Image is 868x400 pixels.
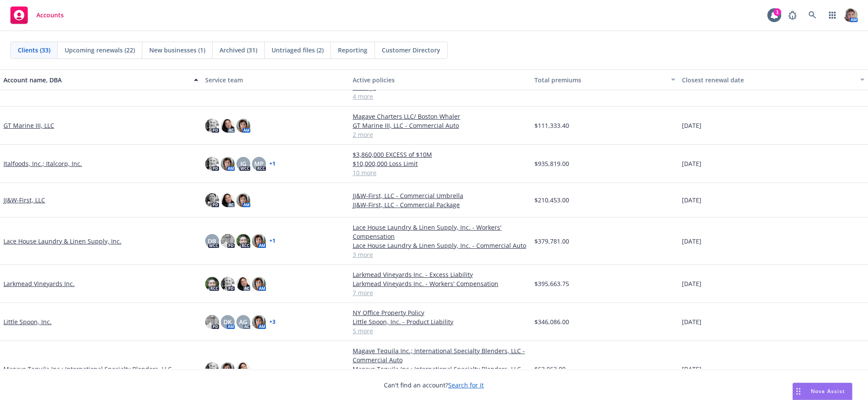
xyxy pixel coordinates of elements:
a: Lace House Laundry & Linen Supply, Inc. - Commercial Auto [353,241,527,250]
span: [DATE] [682,121,702,130]
span: Reporting [338,46,367,55]
a: Magave Tequila Inc.; International Specialty Blenders, LLC [3,364,172,374]
a: Larkmead Vineyards Inc. - Workers' Compensation [353,279,527,288]
span: Accounts [36,12,64,19]
div: Service team [205,75,346,85]
span: DK [223,317,232,326]
img: photo [236,234,250,248]
a: Larkmead Vineyards Inc. [3,279,75,288]
a: Magave Tequila Inc.; International Specialty Blenders, LLC - Commercial Auto [353,346,527,364]
a: + 1 [269,161,275,166]
span: Can't find an account? [384,380,484,390]
span: [DATE] [682,279,702,288]
img: photo [221,277,235,291]
a: Italfoods, Inc.; Italcorp, Inc. [3,159,82,168]
span: MP [254,159,264,168]
a: JJ&W-First, LLC [3,195,45,205]
span: New businesses (1) [149,46,205,55]
a: Little Spoon, Inc. - Product Liability [353,317,527,326]
button: Active policies [349,69,531,90]
a: $10,000,000 Loss Limit [353,159,527,168]
span: [DATE] [682,317,702,326]
span: AG [239,317,247,326]
a: $3,860,000 EXCESS of $10M [353,150,527,159]
span: JG [240,159,246,168]
div: Account name, DBA [3,75,189,85]
a: 4 more [353,92,527,101]
span: $346,086.00 [534,317,569,326]
a: Search for it [449,381,484,389]
img: photo [221,234,235,248]
span: Customer Directory [382,46,440,55]
span: [DATE] [682,364,702,374]
img: photo [205,315,219,329]
a: Report a Bug [784,7,801,24]
img: photo [221,362,235,376]
a: 2 more [353,130,527,139]
a: + 1 [269,238,275,244]
img: photo [252,277,266,291]
img: photo [205,277,219,291]
a: Switch app [824,7,841,24]
img: photo [252,234,266,248]
img: photo [221,157,235,171]
button: Closest renewal date [679,69,868,90]
a: Larkmead Vineyards Inc. - Excess Liability [353,270,527,279]
img: photo [236,277,250,291]
a: Search [804,7,821,24]
img: photo [205,362,219,376]
span: $935,819.00 [534,159,569,168]
a: + 3 [269,319,275,325]
img: photo [236,119,250,133]
span: Nova Assist [811,387,845,395]
a: Little Spoon, Inc. [3,317,52,326]
a: GT Marine III, LLC [3,121,54,130]
img: photo [205,157,219,171]
img: photo [205,119,219,133]
button: Service team [202,69,349,90]
a: JJ&W-First, LLC - Commercial Package [353,200,527,209]
span: Upcoming renewals (22) [65,46,135,55]
button: Nova Assist [793,383,852,400]
a: Magave Charters LLC/ Boston Whaler [353,112,527,121]
img: photo [844,8,858,22]
span: $111,333.40 [534,121,569,130]
img: photo [221,193,235,207]
img: photo [236,362,250,376]
span: Archived (31) [219,46,257,55]
a: GT Marine III, LLC - Commercial Auto [353,121,527,130]
a: Magave Tequila Inc.; International Specialty Blenders, LLC - Commercial Umbrella [353,364,527,383]
span: [DATE] [682,159,702,168]
img: photo [205,193,219,207]
a: 5 more [353,326,527,335]
a: JJ&W-First, LLC - Commercial Umbrella [353,191,527,200]
div: Total premiums [534,75,665,85]
a: Lace House Laundry & Linen Supply, Inc. - Workers' Compensation [353,223,527,241]
img: photo [236,193,250,207]
span: [DATE] [682,237,702,246]
div: 1 [773,8,781,16]
div: Active policies [353,75,527,85]
span: [DATE] [682,195,702,205]
span: $379,781.00 [534,237,569,246]
div: Closest renewal date [682,75,855,85]
img: photo [252,315,266,329]
span: Untriaged files (2) [272,46,324,55]
span: DB [208,237,216,246]
span: $395,663.75 [534,279,569,288]
a: 3 more [353,250,527,259]
img: photo [221,119,235,133]
a: 7 more [353,288,527,297]
a: Accounts [7,3,67,27]
span: Clients (33) [18,46,50,55]
button: Total premiums [531,69,678,90]
span: $63,963.00 [534,364,566,374]
div: Drag to move [793,383,804,400]
a: Lace House Laundry & Linen Supply, Inc. [3,237,121,246]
